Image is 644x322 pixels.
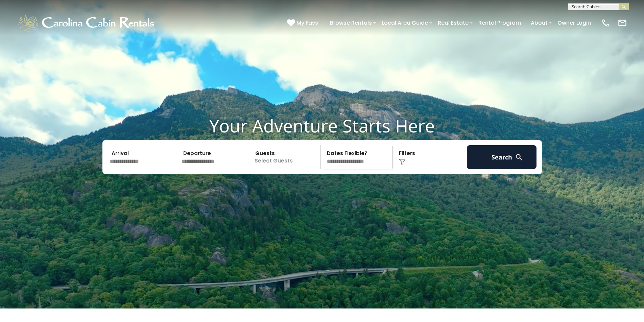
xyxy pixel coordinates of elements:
[467,145,537,169] button: Search
[515,153,523,162] img: search-regular-white.png
[601,18,611,28] img: phone-regular-white.png
[434,17,472,29] a: Real Estate
[378,17,431,29] a: Local Area Guide
[296,19,318,27] span: My Favs
[251,145,321,169] p: Select Guests
[554,17,594,29] a: Owner Login
[17,13,157,33] img: White-1-1-2.png
[399,159,406,166] img: filter--v1.png
[527,17,551,29] a: About
[327,17,375,29] a: Browse Rentals
[618,18,627,28] img: mail-regular-white.png
[5,115,639,136] h1: Your Adventure Starts Here
[475,17,524,29] a: Rental Program
[287,19,320,27] a: My Favs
